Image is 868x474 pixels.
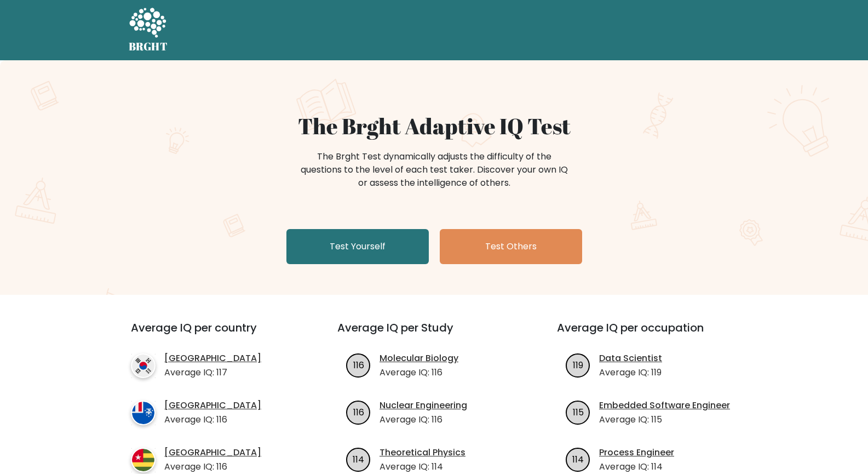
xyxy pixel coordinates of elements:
text: 114 [353,453,364,465]
a: Nuclear Engineering [380,399,467,412]
h5: BRGHT [129,40,168,53]
p: Average IQ: 116 [164,413,261,426]
p: Average IQ: 116 [380,413,467,426]
text: 115 [573,406,584,418]
h1: The Brght Adaptive IQ Test [167,113,702,139]
div: The Brght Test dynamically adjusts the difficulty of the questions to the level of each test take... [297,150,571,190]
a: [GEOGRAPHIC_DATA] [164,399,261,412]
img: country [131,353,156,378]
p: Average IQ: 116 [380,366,458,379]
p: Average IQ: 116 [164,460,261,473]
a: Data Scientist [599,352,662,365]
h3: Average IQ per country [131,321,298,347]
h3: Average IQ per occupation [557,321,750,347]
a: BRGHT [129,4,168,56]
a: Embedded Software Engineer [599,399,730,412]
p: Average IQ: 119 [599,366,662,379]
a: Test Yourself [286,229,429,264]
p: Average IQ: 114 [599,460,674,473]
text: 119 [573,358,583,371]
p: Average IQ: 117 [164,366,261,379]
a: Molecular Biology [380,352,458,365]
a: [GEOGRAPHIC_DATA] [164,352,261,365]
a: Process Engineer [599,446,674,459]
h3: Average IQ per Study [337,321,531,347]
text: 116 [353,358,364,371]
text: 116 [353,406,364,418]
p: Average IQ: 115 [599,413,730,426]
a: [GEOGRAPHIC_DATA] [164,446,261,459]
img: country [131,401,156,425]
p: Average IQ: 114 [380,460,465,473]
text: 114 [572,453,584,465]
img: country [131,448,156,472]
a: Theoretical Physics [380,446,465,459]
a: Test Others [440,229,582,264]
